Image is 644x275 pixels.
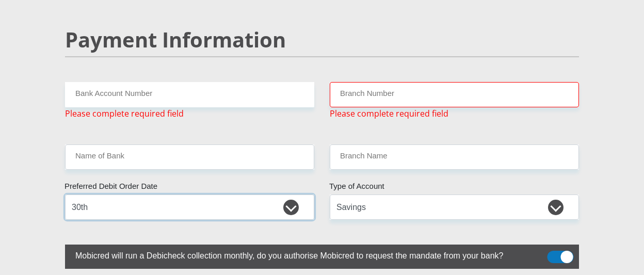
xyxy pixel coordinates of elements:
[65,107,184,120] span: Please complete required field
[65,144,314,170] input: Name of Bank
[65,82,314,107] input: Bank Account Number
[65,27,579,52] h2: Payment Information
[330,144,579,170] input: Branch Name
[65,245,527,265] label: Mobicred will run a Debicheck collection monthly, do you authorise Mobicred to request the mandat...
[330,107,448,120] span: Please complete required field
[330,82,579,107] input: Branch Number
